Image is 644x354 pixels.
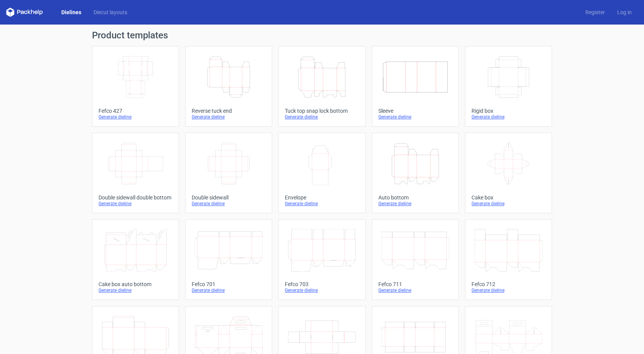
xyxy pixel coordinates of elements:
a: Double sidewallGenerate dieline [185,133,272,213]
div: Cake box [472,194,545,201]
a: Reverse tuck endGenerate dieline [185,46,272,127]
div: Fefco 427 [99,108,172,114]
a: Cake box auto bottomGenerate dieline [92,219,179,300]
div: Generate dieline [285,114,359,120]
div: Sleeve [378,108,452,114]
a: Register [579,8,611,16]
div: Fefco 703 [285,281,359,287]
a: Tuck top snap lock bottomGenerate dieline [278,46,365,127]
div: Fefco 701 [192,281,266,287]
div: Fefco 711 [378,281,452,287]
div: Generate dieline [285,287,359,293]
div: Generate dieline [472,287,545,293]
div: Envelope [285,194,359,201]
div: Tuck top snap lock bottom [285,108,359,114]
div: Rigid box [472,108,545,114]
a: Double sidewall double bottomGenerate dieline [92,133,179,213]
h1: Product templates [92,31,552,40]
a: Fefco 703Generate dieline [278,219,365,300]
div: Generate dieline [99,287,172,293]
div: Generate dieline [285,201,359,207]
div: Generate dieline [99,201,172,207]
a: Rigid boxGenerate dieline [465,46,552,127]
div: Double sidewall [192,194,266,201]
a: Cake boxGenerate dieline [465,133,552,213]
div: Generate dieline [472,201,545,207]
a: Fefco 427Generate dieline [92,46,179,127]
div: Double sidewall double bottom [99,194,172,201]
a: Fefco 712Generate dieline [465,219,552,300]
a: Dielines [55,8,87,16]
a: SleeveGenerate dieline [372,46,459,127]
div: Reverse tuck end [192,108,266,114]
a: EnvelopeGenerate dieline [278,133,365,213]
div: Generate dieline [378,201,452,207]
div: Generate dieline [192,114,266,120]
div: Generate dieline [378,114,452,120]
a: Diecut layouts [87,8,133,16]
a: Auto bottomGenerate dieline [372,133,459,213]
a: Log in [611,8,638,16]
a: Fefco 701Generate dieline [185,219,272,300]
div: Generate dieline [378,287,452,293]
div: Generate dieline [99,114,172,120]
a: Fefco 711Generate dieline [372,219,459,300]
div: Fefco 712 [472,281,545,287]
div: Auto bottom [378,194,452,201]
div: Cake box auto bottom [99,281,172,287]
div: Generate dieline [192,201,266,207]
div: Generate dieline [472,114,545,120]
div: Generate dieline [192,287,266,293]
